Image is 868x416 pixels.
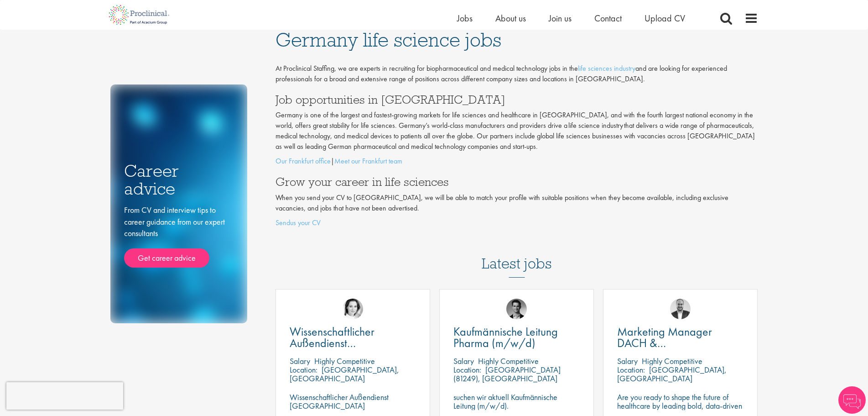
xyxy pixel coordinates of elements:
[275,94,758,105] h3: Job opportunities in [GEOGRAPHIC_DATA]
[275,176,758,188] h3: Grow your career in life sciences
[506,299,527,319] img: Max Slevogt
[594,12,622,24] a: Contact
[290,356,310,366] span: Salary
[617,364,645,375] span: Location:
[290,326,416,349] a: Wissenschaftlicher Außendienst [GEOGRAPHIC_DATA]
[275,156,758,167] p: |
[275,27,501,52] span: Germany life science jobs
[617,356,638,366] span: Salary
[290,364,317,375] span: Location:
[457,12,473,24] a: Jobs
[495,12,526,24] a: About us
[124,204,234,268] div: From CV and interview tips to career guidance from our expert consultants
[617,364,727,384] p: [GEOGRAPHIC_DATA], [GEOGRAPHIC_DATA]
[838,386,866,414] img: Chatbot
[275,193,758,214] p: When you send your CV to [GEOGRAPHIC_DATA], we will be able to match your profile with suitable p...
[334,156,402,166] a: Meet our Frankfurt team
[343,299,363,319] img: Greta Prestel
[290,364,399,384] p: [GEOGRAPHIC_DATA], [GEOGRAPHIC_DATA]
[275,63,758,84] p: At Proclinical Staffing, we are experts in recruiting for biopharmaceutical and medical technolog...
[124,162,234,197] h3: Career advice
[453,324,558,351] span: Kaufmännische Leitung Pharma (m/w/d)
[275,156,331,166] a: Our Frankfurt office
[478,356,539,366] p: Highly Competitive
[617,326,743,349] a: Marketing Manager DACH & [GEOGRAPHIC_DATA]
[290,324,400,362] span: Wissenschaftlicher Außendienst [GEOGRAPHIC_DATA]
[482,233,552,278] h3: Latest jobs
[314,356,375,366] p: Highly Competitive
[124,248,209,268] a: Get career advice
[645,12,685,24] a: Upload CV
[6,382,123,410] iframe: reCAPTCHA
[453,364,481,375] span: Location:
[670,299,691,319] img: Aitor Melia
[617,324,727,362] span: Marketing Manager DACH & [GEOGRAPHIC_DATA]
[290,393,416,410] p: Wissenschaftlicher Außendienst [GEOGRAPHIC_DATA]
[453,326,580,349] a: Kaufmännische Leitung Pharma (m/w/d)
[642,356,702,366] p: Highly Competitive
[453,393,580,410] p: suchen wir aktuell Kaufmännische Leitung (m/w/d).
[453,356,474,366] span: Salary
[453,364,561,384] p: [GEOGRAPHIC_DATA] (81249), [GEOGRAPHIC_DATA]
[578,63,635,73] a: life sciences industry
[275,110,758,152] p: Germany is one of the largest and fastest-growing markets for life sciences and healthcare in [GE...
[549,12,572,24] a: Join us
[275,218,321,227] a: Sendus your CV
